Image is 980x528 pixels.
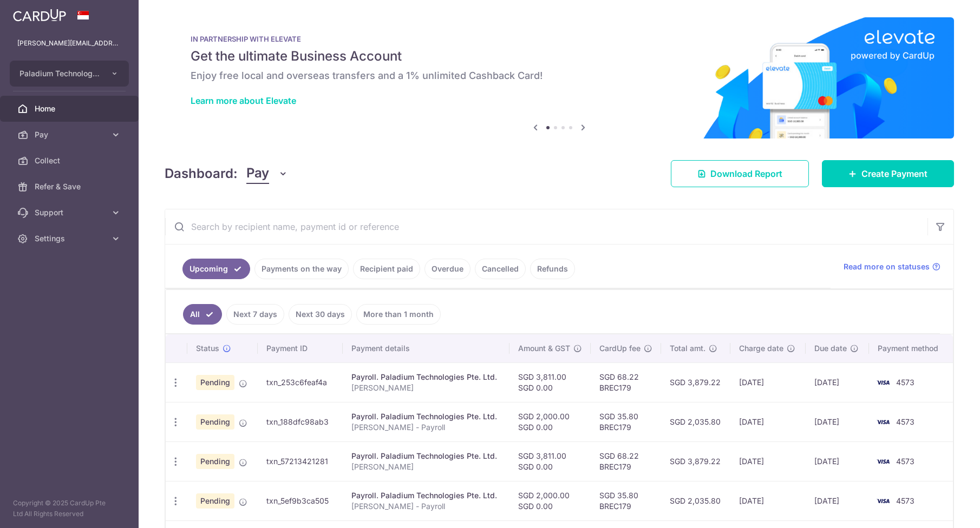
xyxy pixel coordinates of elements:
td: [DATE] [806,481,868,520]
td: SGD 3,879.22 [661,441,731,481]
td: [DATE] [730,362,806,402]
img: Bank Card [872,415,894,428]
span: Pending [196,493,234,509]
td: SGD 2,000.00 SGD 0.00 [509,481,591,520]
td: txn_253c6feaf4a [258,362,343,402]
h4: Dashboard: [165,164,238,183]
span: Home [35,103,106,114]
img: Bank Card [872,494,894,507]
div: Payroll. Paladium Technologies Pte. Ltd. [351,411,501,422]
span: Pay [246,163,269,184]
td: [DATE] [730,441,806,481]
td: SGD 2,000.00 SGD 0.00 [509,402,591,441]
span: Settings [35,233,106,244]
p: [PERSON_NAME] - Payroll [351,422,501,433]
img: Renovation banner [165,17,954,138]
div: Payroll. Paladium Technologies Pte. Ltd. [351,451,501,461]
td: SGD 3,811.00 SGD 0.00 [509,441,591,481]
a: Create Payment [822,160,954,187]
span: Create Payment [861,167,927,180]
p: [PERSON_NAME] - Payroll [351,501,501,512]
a: Refunds [530,259,575,279]
a: Next 7 days [226,304,284,325]
td: SGD 3,811.00 SGD 0.00 [509,362,591,402]
img: Bank Card [872,376,894,389]
input: Search by recipient name, payment id or reference [165,209,927,244]
th: Payment details [343,334,509,362]
td: txn_57213421281 [258,441,343,481]
span: 4573 [896,417,914,426]
span: Refer & Save [35,181,106,192]
td: SGD 2,035.80 [661,481,731,520]
span: 4573 [896,378,914,387]
span: Pending [196,414,234,430]
span: Read more on statuses [844,261,930,272]
a: All [183,304,222,325]
a: Learn more about Elevate [191,95,296,106]
span: 4573 [896,496,914,505]
a: Overdue [424,259,471,279]
a: Payments on the way [254,259,349,279]
span: Collect [35,155,106,166]
td: SGD 2,035.80 [661,402,731,441]
h6: Enjoy free local and overseas transfers and a 1% unlimited Cashback Card! [191,69,928,82]
td: SGD 35.80 BREC179 [591,481,661,520]
p: IN PARTNERSHIP WITH ELEVATE [191,35,928,43]
div: Payroll. Paladium Technologies Pte. Ltd. [351,372,501,382]
span: Status [196,343,219,354]
td: [DATE] [730,481,806,520]
p: [PERSON_NAME] [351,461,501,472]
img: Bank Card [872,455,894,468]
td: [DATE] [730,402,806,441]
span: Download Report [710,167,782,180]
p: [PERSON_NAME] [351,382,501,393]
div: Payroll. Paladium Technologies Pte. Ltd. [351,490,501,501]
span: Paladium Technologies Pte. Ltd. [19,68,100,79]
td: txn_188dfc98ab3 [258,402,343,441]
button: Paladium Technologies Pte. Ltd. [10,61,129,87]
span: CardUp fee [599,343,641,354]
span: 4573 [896,457,914,466]
td: txn_5ef9b3ca505 [258,481,343,520]
span: Charge date [739,343,783,354]
span: Pay [35,129,106,140]
a: More than 1 month [356,304,441,325]
th: Payment ID [258,334,343,362]
p: [PERSON_NAME][EMAIL_ADDRESS][DOMAIN_NAME] [17,38,121,49]
a: Upcoming [182,259,250,279]
button: Pay [246,163,288,184]
a: Cancelled [475,259,526,279]
td: [DATE] [806,441,868,481]
td: SGD 3,879.22 [661,362,731,402]
td: [DATE] [806,402,868,441]
a: Download Report [671,160,809,187]
a: Recipient paid [353,259,420,279]
td: SGD 68.22 BREC179 [591,362,661,402]
span: Pending [196,454,234,469]
span: Total amt. [670,343,705,354]
a: Read more on statuses [844,261,940,272]
span: Pending [196,375,234,390]
span: Support [35,207,106,218]
span: Amount & GST [518,343,570,354]
img: CardUp [13,9,66,22]
td: [DATE] [806,362,868,402]
a: Next 30 days [289,304,352,325]
td: SGD 35.80 BREC179 [591,402,661,441]
span: Due date [814,343,847,354]
h5: Get the ultimate Business Account [191,48,928,65]
th: Payment method [869,334,953,362]
td: SGD 68.22 BREC179 [591,441,661,481]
